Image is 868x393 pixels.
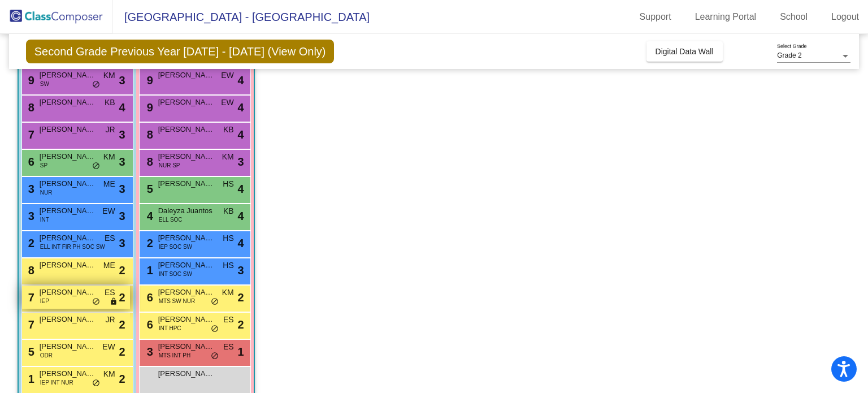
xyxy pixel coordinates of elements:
[144,156,153,168] span: 8
[656,47,714,56] span: Digital Data Wall
[159,351,190,360] span: MTS INT PH
[25,183,34,195] span: 3
[119,343,125,360] span: 2
[159,297,195,305] span: MTS SW NUR
[159,324,181,332] span: INT HPC
[40,314,96,325] span: [PERSON_NAME]
[119,235,125,252] span: 3
[119,180,125,197] span: 3
[159,161,180,170] span: NUR SP
[238,153,244,170] span: 3
[40,341,96,352] span: [PERSON_NAME]
[119,289,125,306] span: 2
[238,180,244,197] span: 4
[222,151,234,163] span: KM
[144,291,153,304] span: 6
[158,70,215,81] span: [PERSON_NAME]
[222,287,234,299] span: KM
[25,128,34,141] span: 7
[223,260,233,271] span: HS
[158,178,215,189] span: [PERSON_NAME]
[40,80,49,88] span: SW
[223,232,233,244] span: HS
[103,260,115,271] span: ME
[25,156,34,168] span: 6
[40,97,96,108] span: [PERSON_NAME]
[92,379,100,388] span: do_not_disturb_alt
[40,232,96,244] span: [PERSON_NAME]
[25,264,34,277] span: 8
[40,243,105,251] span: ELL INT FIR PH SOC SW
[25,101,34,114] span: 8
[103,178,115,190] span: ME
[144,183,153,195] span: 5
[238,99,244,116] span: 4
[102,341,115,353] span: EW
[40,260,96,271] span: [PERSON_NAME] [PERSON_NAME]
[158,97,215,108] span: [PERSON_NAME]
[777,51,801,59] span: Grade 2
[158,205,215,217] span: Daleyza Juantos
[158,341,215,352] span: [PERSON_NAME]
[238,208,244,224] span: 4
[119,370,125,387] span: 2
[40,368,96,379] span: [PERSON_NAME]
[238,235,244,252] span: 4
[40,351,53,360] span: ODR
[25,346,34,358] span: 5
[105,287,115,299] span: ES
[40,287,96,298] span: [PERSON_NAME]
[102,205,115,217] span: EW
[158,151,215,162] span: [PERSON_NAME]
[238,262,244,279] span: 3
[25,74,34,87] span: 9
[144,264,153,277] span: 1
[771,8,817,26] a: School
[686,8,766,26] a: Learning Portal
[40,215,49,224] span: INT
[158,260,215,271] span: [PERSON_NAME]
[103,368,115,380] span: KM
[119,262,125,279] span: 2
[238,126,244,143] span: 4
[106,314,115,326] span: JR
[221,97,234,109] span: EW
[144,128,153,141] span: 8
[25,318,34,331] span: 7
[238,72,244,89] span: 4
[223,341,234,353] span: ES
[211,297,219,306] span: do_not_disturb_alt
[40,161,47,170] span: SP
[40,178,96,189] span: [PERSON_NAME]
[25,210,34,222] span: 3
[221,70,234,81] span: EW
[113,8,370,26] span: [GEOGRAPHIC_DATA] - [GEOGRAPHIC_DATA]
[40,151,96,162] span: [PERSON_NAME] [PERSON_NAME] [PERSON_NAME]
[631,8,680,26] a: Support
[119,208,125,224] span: 3
[92,162,100,171] span: do_not_disturb_alt
[25,291,34,304] span: 7
[119,126,125,143] span: 3
[103,70,115,81] span: KM
[144,210,153,222] span: 4
[238,316,244,333] span: 2
[159,270,192,278] span: INT SOC SW
[40,205,96,217] span: [PERSON_NAME]
[159,215,183,224] span: ELL SOC
[144,318,153,331] span: 6
[92,297,100,306] span: do_not_disturb_alt
[646,41,723,62] button: Digital Data Wall
[158,314,215,325] span: [PERSON_NAME]
[159,243,192,251] span: IEP SOC SW
[144,74,153,87] span: 9
[119,99,125,116] span: 4
[238,289,244,306] span: 2
[158,287,215,298] span: [PERSON_NAME]
[105,232,115,244] span: ES
[25,373,34,385] span: 1
[144,237,153,249] span: 2
[211,352,219,361] span: do_not_disturb_alt
[223,205,234,217] span: KB
[25,237,34,249] span: 2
